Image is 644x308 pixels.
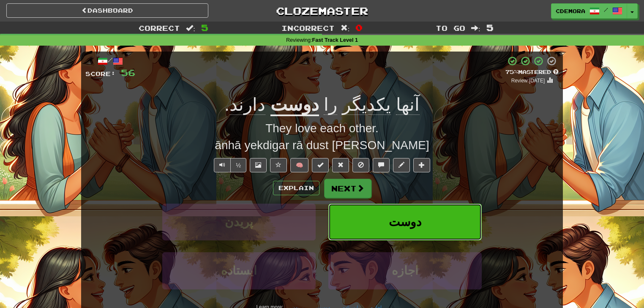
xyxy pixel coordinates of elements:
span: را [324,95,337,115]
span: . [224,95,270,115]
button: دوست [328,204,482,240]
div: Text-to-speech controls [212,158,246,172]
strong: Fast Track Level 1 [312,37,358,43]
span: : [186,25,195,32]
span: 5 [201,22,208,33]
button: ایستاده [162,252,316,289]
button: Show image (alt+x) [250,158,267,172]
span: / [604,7,608,13]
u: دوست [270,95,319,116]
a: Clozemaster [221,3,423,18]
button: Next [324,179,371,198]
button: اجازه [328,252,482,289]
a: cdemora / [551,3,627,19]
span: Incorrect [281,24,335,32]
span: 0 [355,22,363,33]
span: 75 % [505,68,518,75]
span: پریدن [225,215,253,229]
small: Review: [DATE] [511,78,545,84]
button: Reset to 0% Mastered (alt+r) [332,158,349,172]
span: 5 [486,22,494,33]
div: / [85,56,135,66]
div: Mastered [505,68,559,76]
button: پریدن [162,204,316,240]
span: Score: [85,70,116,77]
span: To go [436,24,465,32]
span: : [471,25,480,32]
div: They love each other. [85,120,559,137]
button: Discuss sentence (alt+u) [373,158,390,172]
button: 🧠 [290,158,308,172]
button: Explain [273,181,319,195]
span: دوست [389,215,421,229]
span: اجازه [392,264,418,277]
span: یکدیگر [342,95,391,115]
button: ½ [230,158,246,172]
button: Add to collection (alt+a) [413,158,430,172]
span: : [341,25,350,32]
span: cdemora [556,7,585,15]
span: دارند [229,95,265,115]
button: Edit sentence (alt+d) [393,158,410,172]
a: Dashboard [6,3,208,18]
span: 56 [121,67,135,78]
button: Set this sentence to 100% Mastered (alt+m) [312,158,329,172]
button: Favorite sentence (alt+f) [270,158,287,172]
span: آنها [396,95,420,115]
span: Correct [139,24,180,32]
button: Ignore sentence (alt+i) [352,158,369,172]
div: ānhā yekdigar rā dust [PERSON_NAME] [85,137,559,154]
span: ایستاده [221,264,257,277]
button: Play sentence audio (ctl+space) [214,158,231,172]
